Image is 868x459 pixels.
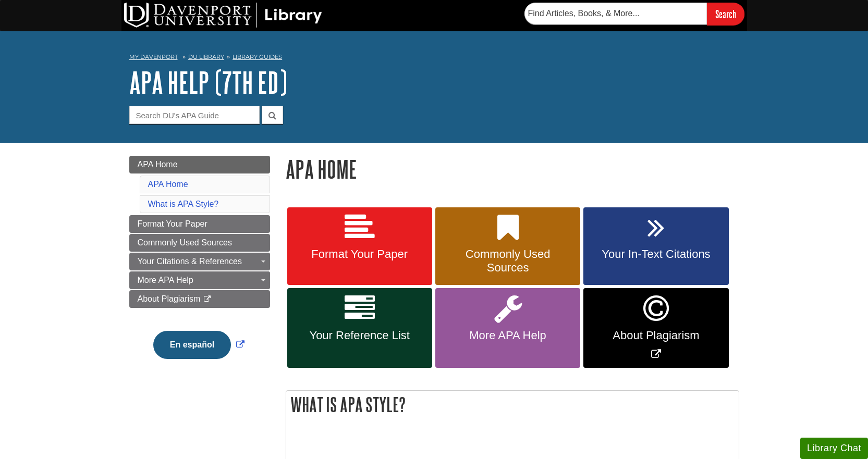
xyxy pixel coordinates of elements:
[435,288,580,368] a: More APA Help
[148,200,219,208] a: What is APA Style?
[188,53,224,60] a: DU Library
[443,247,572,275] span: Commonly Used Sources
[583,207,728,286] a: Your In-Text Citations
[287,288,432,368] a: Your Reference List
[129,290,270,308] a: About Plagiarism
[129,66,287,98] a: APA Help (7th Ed)
[124,3,322,28] img: DU Library
[129,156,270,377] div: Guide Page Menu
[129,253,270,270] a: Your Citations & References
[707,3,744,25] input: Search
[295,329,424,342] span: Your Reference List
[203,296,212,303] i: This link opens in a new window
[138,294,201,303] span: About Plagiarism
[138,238,232,247] span: Commonly Used Sources
[286,156,739,182] h1: APA Home
[129,234,270,252] a: Commonly Used Sources
[583,288,728,368] a: Link opens in new window
[129,53,178,61] a: My Davenport
[591,247,720,261] span: Your In-Text Citations
[233,53,282,60] a: Library Guides
[443,329,572,342] span: More APA Help
[151,340,247,349] a: Link opens in new window
[129,271,270,289] a: More APA Help
[524,3,744,25] form: Searches DU Library's articles, books, and more
[524,3,707,24] input: Find Articles, Books, & More...
[295,247,424,261] span: Format Your Paper
[591,329,720,342] span: About Plagiarism
[129,106,260,124] input: Search DU's APA Guide
[129,50,739,67] nav: breadcrumb
[129,156,270,173] a: APA Home
[138,219,207,228] span: Format Your Paper
[148,180,188,189] a: APA Home
[286,391,739,418] h2: What is APA Style?
[153,331,231,359] button: En español
[138,257,242,266] span: Your Citations & References
[138,276,193,284] span: More APA Help
[800,438,868,459] button: Library Chat
[435,207,580,286] a: Commonly Used Sources
[138,160,178,169] span: APA Home
[287,207,432,286] a: Format Your Paper
[129,215,270,233] a: Format Your Paper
